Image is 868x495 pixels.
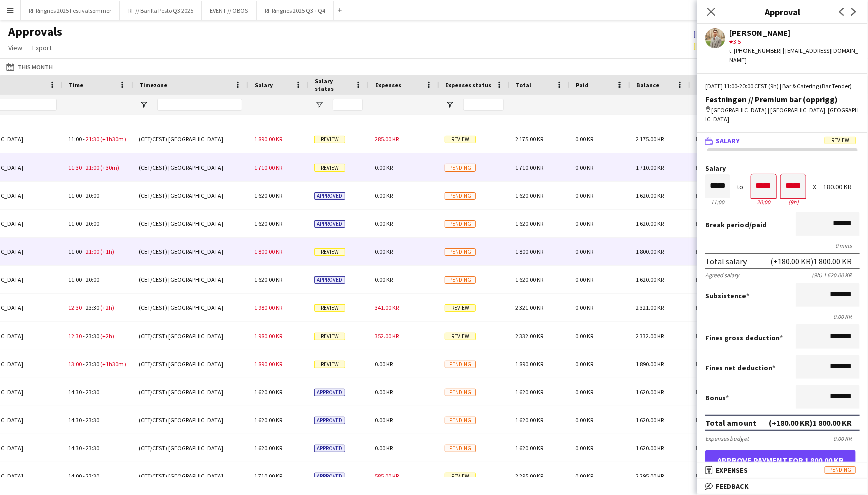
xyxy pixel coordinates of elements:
[157,99,242,111] input: Timezone Filter Input
[697,463,868,478] mat-expansion-panel-header: ExpensesPending
[445,136,476,143] span: Review
[697,479,868,494] mat-expansion-panel-header: Feedback
[445,81,491,89] span: Expenses status
[68,220,82,227] span: 11:00
[83,360,85,368] span: -
[445,333,476,340] span: Review
[705,95,860,104] div: Festningen // Premium bar (opprigg)
[83,163,85,171] span: -
[705,198,730,206] div: 11:00
[254,163,282,171] span: 1 710.00 KR
[133,294,248,321] div: (CET/CEST) [GEOGRAPHIC_DATA]
[445,473,476,480] span: Review
[254,472,282,480] span: 1 710.00 KR
[68,360,82,368] span: 13:00
[133,322,248,350] div: (CET/CEST) [GEOGRAPHIC_DATA]
[375,332,399,340] span: 352.00 KR
[823,183,860,191] div: 180.00 KR
[375,360,393,368] span: 0.00 KR
[83,444,85,452] span: -
[314,248,345,256] span: Review
[694,29,772,38] span: 1096 of 2013
[139,81,167,89] span: Timezone
[515,220,543,227] span: 1 620.00 KR
[133,434,248,462] div: (CET/CEST) [GEOGRAPHIC_DATA]
[696,135,735,143] span: Employed Crew
[83,332,85,340] span: -
[696,360,735,368] span: Employed Crew
[575,248,593,255] span: 0.00 KR
[445,389,476,396] span: Pending
[705,164,860,172] label: Salary
[314,361,345,368] span: Review
[86,163,99,171] span: 21:00
[68,388,82,396] span: 14:30
[575,332,593,340] span: 0.00 KR
[445,276,476,284] span: Pending
[21,1,120,20] button: RF Ringnes 2025 Festivalsommer
[636,388,664,396] span: 1 620.00 KR
[515,388,543,396] span: 1 620.00 KR
[833,435,860,442] div: 0.00 KR
[254,135,282,143] span: 1 890.00 KR
[516,81,531,89] span: Total
[83,472,85,480] span: -
[375,444,393,452] span: 0.00 KR
[636,276,664,283] span: 1 620.00 KR
[8,43,22,52] span: View
[83,248,85,255] span: -
[696,276,735,283] span: Employed Crew
[254,248,282,255] span: 1 800.00 KR
[697,5,868,18] h3: Approval
[705,271,739,279] div: Agreed salary
[375,220,393,227] span: 0.00 KR
[445,164,476,172] span: Pending
[133,266,248,293] div: (CET/CEST) [GEOGRAPHIC_DATA]
[314,136,345,143] span: Review
[86,332,99,340] span: 23:30
[636,163,664,171] span: 1 710.00 KR
[729,37,860,46] div: 3.5
[68,163,82,171] span: 11:30
[314,389,345,396] span: Approved
[705,313,860,320] div: 0.00 KR
[68,304,82,311] span: 12:30
[636,472,664,480] span: 2 295.00 KR
[100,163,119,171] span: (+30m)
[696,416,735,424] span: Employed Crew
[636,332,664,340] span: 2 332.00 KR
[636,135,664,143] span: 2 175.00 KR
[705,256,747,266] div: Total salary
[812,271,860,279] div: (9h) 1 620.00 KR
[445,248,476,256] span: Pending
[575,388,593,396] span: 0.00 KR
[314,164,345,172] span: Review
[375,388,393,396] span: 0.00 KR
[202,1,257,20] button: EVENT // OBOS
[375,304,399,311] span: 341.00 KR
[333,99,363,111] input: Salary status Filter Input
[86,360,99,368] span: 23:30
[86,416,99,424] span: 23:30
[375,276,393,283] span: 0.00 KR
[314,445,345,452] span: Approved
[636,81,659,89] span: Balance
[729,46,860,64] div: t. [PHONE_NUMBER] | [EMAIL_ADDRESS][DOMAIN_NAME]
[445,304,476,312] span: Review
[314,192,345,200] span: Approved
[770,256,852,266] div: (+180.00 KR) 1 800.00 KR
[825,466,856,474] span: Pending
[254,416,282,424] span: 1 620.00 KR
[781,198,806,206] div: 9h
[636,416,664,424] span: 1 620.00 KR
[133,238,248,265] div: (CET/CEST) [GEOGRAPHIC_DATA]
[254,332,282,340] span: 1 980.00 KR
[68,472,82,480] span: 14:00
[445,417,476,424] span: Pending
[315,77,351,92] span: Salary status
[696,444,735,452] span: Employed Crew
[515,472,543,480] span: 2 295.00 KR
[694,41,743,50] span: 118
[68,276,82,283] span: 11:00
[133,182,248,209] div: (CET/CEST) [GEOGRAPHIC_DATA]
